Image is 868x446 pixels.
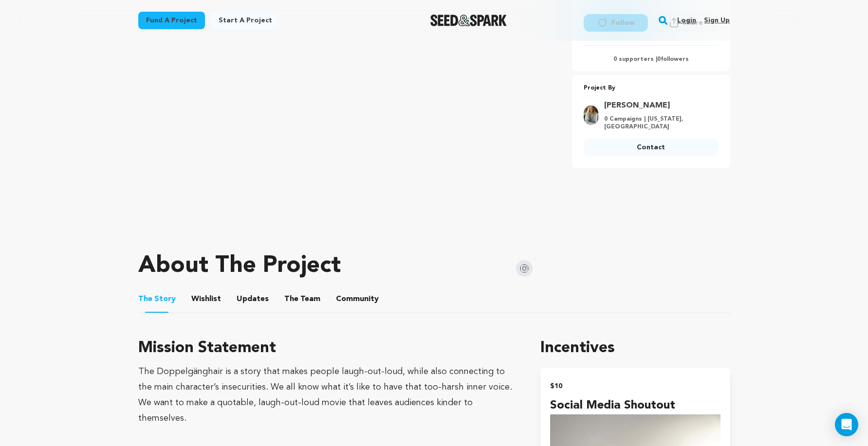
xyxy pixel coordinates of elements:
[584,139,719,156] a: Contact
[211,12,280,29] a: Start a project
[336,293,379,305] span: Community
[430,15,507,26] a: Seed&Spark Homepage
[604,115,713,131] p: 0 Campaigns | [US_STATE], [GEOGRAPHIC_DATA]
[138,254,341,278] h1: About The Project
[138,12,205,29] a: Fund a project
[191,293,221,305] span: Wishlist
[237,293,269,305] span: Updates
[835,413,858,436] div: Open Intercom Messenger
[284,293,320,305] span: Team
[138,364,517,426] div: The Doppelgänghair is a story that makes people laugh-out-loud, while also connecting to the main...
[550,397,720,414] h4: Social Media Shoutout
[584,55,719,63] p: 0 supporters | followers
[584,106,598,125] img: 292c8133a83a1c03.jpg
[677,13,696,28] a: Login
[138,293,176,305] span: Story
[704,13,730,28] a: Sign up
[138,293,152,305] span: The
[657,56,661,62] span: 0
[540,337,730,360] h1: Incentives
[138,337,517,360] h3: Mission Statement
[604,100,713,111] a: Goto Sophie Howell profile
[430,15,507,26] img: Seed&Spark Logo Dark Mode
[584,83,719,94] p: Project By
[284,293,298,305] span: The
[516,260,533,277] img: Seed&Spark Instagram Icon
[550,379,720,393] h2: $10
